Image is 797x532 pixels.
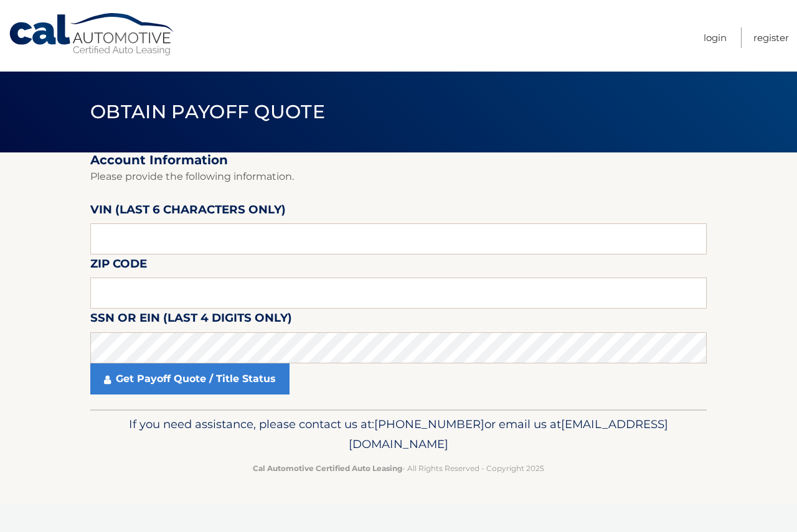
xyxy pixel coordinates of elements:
span: Obtain Payoff Quote [90,100,325,123]
a: Login [704,27,727,48]
label: Zip Code [90,254,147,278]
a: Get Payoff Quote / Title Status [90,363,290,394]
strong: Cal Automotive Certified Auto Leasing [253,464,402,473]
p: - All Rights Reserved - Copyright 2025 [98,462,699,475]
label: VIN (last 6 characters only) [90,200,286,223]
p: Please provide the following information. [90,168,707,185]
a: Cal Automotive [8,12,176,57]
label: SSN or EIN (last 4 digits only) [90,309,292,332]
a: Register [753,27,789,48]
h2: Account Information [90,152,707,168]
p: If you need assistance, please contact us at: or email us at [98,414,699,454]
span: [PHONE_NUMBER] [374,417,484,431]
